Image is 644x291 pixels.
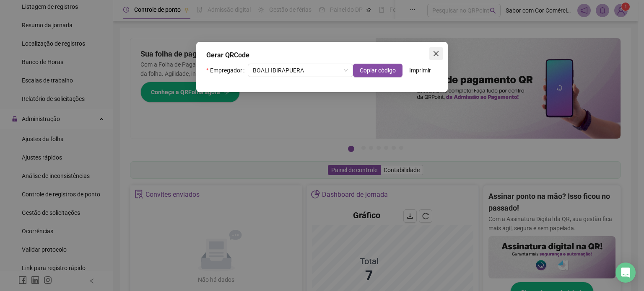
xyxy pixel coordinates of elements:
span: close [433,50,439,57]
span: Copiar código [360,66,396,75]
span: BOALI IBIRAPUERA [253,64,348,77]
div: Open Intercom Messenger [615,263,636,283]
div: Gerar QRCode [206,50,438,60]
label: Empregador [206,64,248,77]
button: Imprimir [402,64,438,77]
span: Imprimir [409,66,431,75]
button: Close [429,47,443,60]
button: Copiar código [353,64,402,77]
